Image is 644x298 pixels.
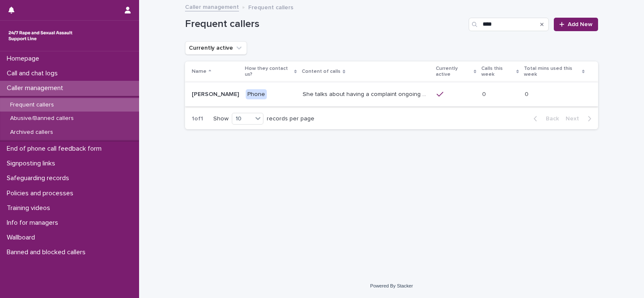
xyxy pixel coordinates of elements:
span: Back [541,116,559,122]
a: Add New [554,18,598,31]
p: Info for managers [3,219,65,227]
p: [PERSON_NAME] [192,89,241,98]
p: Total mins used this week [524,64,580,80]
p: Training videos [3,204,57,212]
p: Calls this week [481,64,514,80]
p: Wallboard [3,234,42,242]
p: Content of calls [302,67,341,76]
p: Currently active [436,64,472,80]
p: Abusive/Banned callers [3,115,80,122]
p: Show [213,115,228,122]
p: 0 [525,89,530,98]
p: End of phone call feedback form [3,145,108,153]
p: Policies and processes [3,189,80,197]
p: Signposting links [3,160,62,168]
span: Next [566,116,584,122]
div: 10 [232,114,252,123]
p: She talks about having a complaint ongoing with the police, and may mention that she has diagnose... [303,89,432,98]
p: How they contact us? [245,64,292,80]
p: Homepage [3,55,46,63]
p: Caller management [3,84,70,92]
p: Archived callers [3,129,60,136]
p: records per page [267,115,314,122]
p: Frequent callers [3,101,61,109]
p: Name [192,67,207,76]
button: Next [562,115,598,122]
a: Caller management [185,2,239,11]
p: Banned and blocked callers [3,248,92,256]
span: Add New [568,21,593,27]
button: Back [527,115,562,122]
a: Powered By Stacker [370,283,413,288]
h1: Frequent callers [185,18,465,30]
p: 1 of 1 [185,109,210,129]
p: Frequent callers [248,2,293,11]
tr: [PERSON_NAME][PERSON_NAME] PhoneShe talks about having a complaint ongoing with the police, and m... [185,82,598,106]
img: rhQMoQhaT3yELyF149Cw [7,27,74,44]
p: Safeguarding records [3,174,76,182]
div: Phone [246,89,267,100]
p: Call and chat logs [3,69,64,77]
p: 0 [482,89,488,98]
button: Currently active [185,41,247,55]
input: Search [469,18,549,31]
